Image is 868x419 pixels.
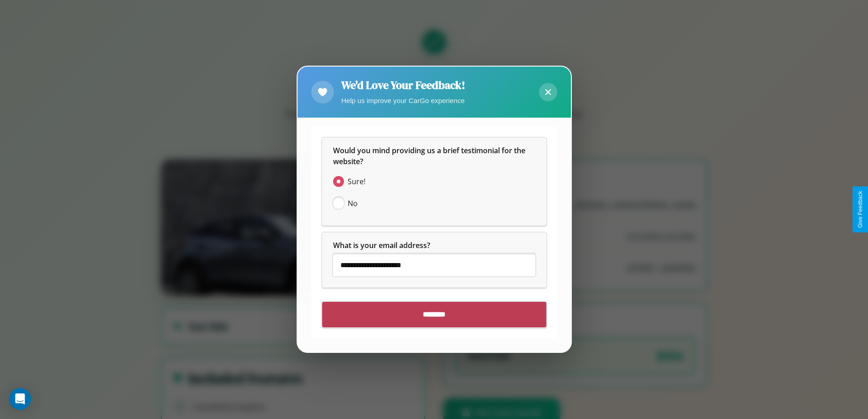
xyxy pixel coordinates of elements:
[341,94,465,107] p: Help us improve your CarGo experience
[333,241,430,251] span: What is your email address?
[9,388,31,410] div: Open Intercom Messenger
[348,198,358,209] span: No
[341,78,465,93] h2: We'd Love Your Feedback!
[857,191,863,228] div: Give Feedback
[348,176,365,187] span: Sure!
[333,146,527,167] span: Would you mind providing us a brief testimonial for the website?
